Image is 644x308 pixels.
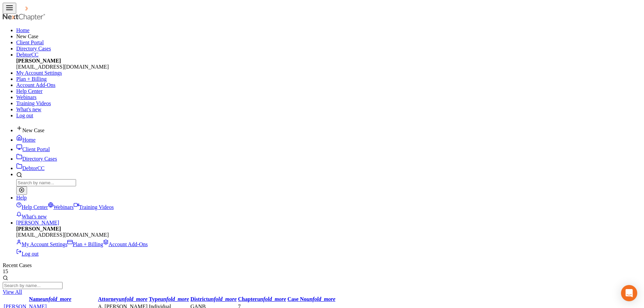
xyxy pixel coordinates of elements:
[16,82,55,88] a: Account Add-Ons
[160,296,189,302] i: unfold_more
[16,156,57,162] a: Directory Cases
[29,296,71,302] a: Nameunfold_more
[287,296,335,302] a: Case Nounfold_more
[16,76,47,82] a: Plan + Billing
[3,289,22,295] a: View All
[67,241,103,247] a: Plan + Billing
[74,204,114,210] a: Training Videos
[16,220,59,226] a: [PERSON_NAME]
[16,113,33,118] a: Log out
[16,165,45,171] a: DebtorCC
[16,94,37,100] a: Webinars
[16,64,109,70] span: [EMAIL_ADDRESS][DOMAIN_NAME]
[16,100,51,106] a: Training Videos
[48,204,74,210] a: Webinars
[16,40,44,45] a: Client Portal
[16,204,48,210] a: Help Center
[257,296,286,302] i: unfold_more
[16,70,62,76] a: My Account Settings
[3,282,63,289] input: Search by name...
[16,195,27,200] a: Help
[190,296,237,302] a: Districtunfold_more
[16,27,29,33] a: Home
[16,146,50,152] a: Client Portal
[16,232,109,238] span: [EMAIL_ADDRESS][DOMAIN_NAME]
[16,137,35,143] a: Home
[22,127,44,133] span: New Case
[238,296,286,302] a: Chapterunfold_more
[16,5,59,12] img: NextChapter
[16,226,61,232] strong: [PERSON_NAME]
[3,262,641,275] div: Recent Cases
[43,296,71,302] i: unfold_more
[3,268,641,275] div: 15
[16,58,61,64] strong: [PERSON_NAME]
[16,214,47,219] a: What's new
[16,251,39,257] a: Log out
[16,52,39,57] a: DebtorCC
[16,33,38,39] span: New Case
[16,106,41,112] a: What's new
[3,14,46,21] img: NextChapter
[119,296,147,302] i: unfold_more
[98,296,148,302] a: Attorneyunfold_more
[16,201,641,220] div: Help
[103,241,148,247] a: Account Add-Ons
[16,88,43,94] a: Help Center
[149,296,189,302] a: Typeunfold_more
[16,226,641,257] div: [PERSON_NAME]
[16,46,51,51] a: Directory Cases
[621,285,637,301] div: Open Intercom Messenger
[16,241,67,247] a: My Account Settings
[208,296,237,302] i: unfold_more
[16,179,76,186] input: Search by name...
[307,296,335,302] i: unfold_more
